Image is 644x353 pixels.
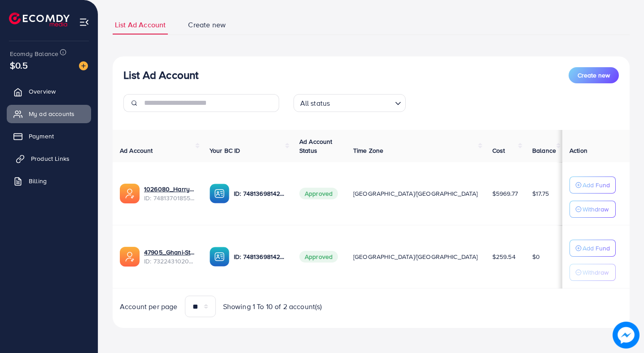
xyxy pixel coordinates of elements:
[492,146,505,155] span: Cost
[7,150,91,168] a: Product Links
[120,301,178,312] span: Account per page
[144,248,195,257] a: 47905_Ghani-Store_1704886350257
[223,301,322,312] span: Showing 1 To 10 of 2 account(s)
[532,146,556,155] span: Balance
[10,49,58,58] span: Ecomdy Balance
[120,146,153,155] span: Ad Account
[31,154,70,163] span: Product Links
[7,82,91,100] a: Overview
[188,20,226,30] span: Create new
[353,189,478,198] span: [GEOGRAPHIC_DATA]/[GEOGRAPHIC_DATA]
[7,172,91,190] a: Billing
[613,322,640,349] img: image
[570,176,616,194] button: Add Fund
[120,247,140,267] img: ic-ads-acc.e4c84228.svg
[10,59,28,72] span: $0.5
[570,146,587,155] span: Action
[299,188,338,199] span: Approved
[144,185,195,194] a: 1026080_Harrys Store_1741892246211
[353,146,383,155] span: Time Zone
[144,194,195,202] span: ID: 7481370185598025729
[353,252,478,261] span: [GEOGRAPHIC_DATA]/[GEOGRAPHIC_DATA]
[29,109,74,118] span: My ad accounts
[29,87,56,96] span: Overview
[299,251,338,263] span: Approved
[294,94,406,112] div: Search for option
[79,61,88,70] img: image
[120,184,140,203] img: ic-ads-acc.e4c84228.svg
[299,137,333,155] span: Ad Account Status
[7,105,91,123] a: My ad accounts
[9,13,70,26] img: logo
[7,127,91,145] a: Payment
[210,247,229,267] img: ic-ba-acc.ded83a64.svg
[583,243,610,254] p: Add Fund
[583,267,609,278] p: Withdraw
[570,264,616,281] button: Withdraw
[333,95,391,110] input: Search for option
[583,204,609,215] p: Withdraw
[29,176,47,185] span: Billing
[144,257,195,266] span: ID: 7322431020572327937
[532,189,549,198] span: $17.75
[144,248,195,266] div: <span class='underline'>47905_Ghani-Store_1704886350257</span></br>7322431020572327937
[210,184,229,203] img: ic-ba-acc.ded83a64.svg
[532,252,540,261] span: $0
[492,189,518,198] span: $5969.77
[79,17,89,27] img: menu
[234,188,285,199] p: ID: 7481369814251044881
[234,251,285,262] p: ID: 7481369814251044881
[570,240,616,257] button: Add Fund
[583,180,610,190] p: Add Fund
[569,67,619,83] button: Create new
[570,201,616,218] button: Withdraw
[210,146,241,155] span: Your BC ID
[578,71,610,80] span: Create new
[115,20,166,30] span: List Ad Account
[123,69,198,82] h3: List Ad Account
[144,185,195,203] div: <span class='underline'>1026080_Harrys Store_1741892246211</span></br>7481370185598025729
[298,97,332,110] span: All status
[29,132,54,141] span: Payment
[492,252,516,261] span: $259.54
